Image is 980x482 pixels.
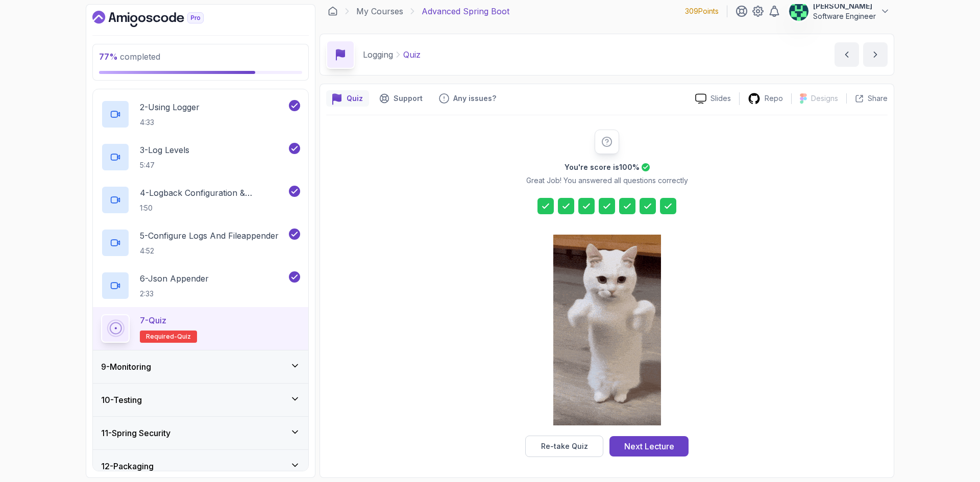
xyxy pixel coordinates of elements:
[541,441,588,451] div: Re-take Quiz
[363,48,393,61] p: Logging
[526,175,688,186] p: Great Job! You answered all questions correctly
[609,436,689,456] button: Next Lecture
[140,117,200,128] p: 4:33
[140,230,279,242] p: 5 - Configure Logs And Fileappender
[811,93,838,104] p: Designs
[687,93,739,104] a: Slides
[765,93,783,104] p: Repo
[140,160,189,170] p: 5:47
[101,394,142,406] h3: 10 - Testing
[99,52,160,62] span: completed
[140,246,279,256] p: 4:52
[740,92,791,105] a: Repo
[525,436,603,457] button: Re-take Quiz
[326,90,369,107] button: quiz button
[140,272,209,285] p: 6 - Json Appender
[101,186,300,214] button: 4-Logback Configuration & Appenders1:50
[565,162,640,172] h2: You're score is 100 %
[93,384,308,416] button: 10-Testing
[101,427,170,439] h3: 11 - Spring Security
[813,11,876,21] p: Software Engineer
[177,333,191,341] span: quiz
[868,93,888,104] p: Share
[101,460,154,472] h3: 12 - Packaging
[140,101,200,113] p: 2 - Using Logger
[453,93,496,104] p: Any issues?
[356,5,403,17] a: My Courses
[101,229,300,257] button: 5-Configure Logs And Fileappender4:52
[93,350,308,383] button: 9-Monitoring
[140,289,209,299] p: 2:33
[99,52,118,62] span: 77 %
[863,42,888,67] button: next content
[685,6,719,16] p: 309 Points
[101,271,300,300] button: 6-Json Appender2:33
[101,361,151,373] h3: 9 - Monitoring
[394,93,423,104] p: Support
[140,187,287,199] p: 4 - Logback Configuration & Appenders
[328,6,338,16] a: Dashboard
[710,93,731,104] p: Slides
[101,143,300,171] button: 3-Log Levels5:47
[140,144,189,156] p: 3 - Log Levels
[140,314,166,326] p: 7 - Quiz
[347,93,363,104] p: Quiz
[101,100,300,129] button: 2-Using Logger4:33
[789,2,808,21] img: user profile image
[433,90,502,107] button: Feedback button
[373,90,429,107] button: Support button
[553,235,661,425] img: cool-cat
[93,417,308,449] button: 11-Spring Security
[624,440,674,452] div: Next Lecture
[846,93,888,104] button: Share
[140,203,287,213] p: 1:50
[835,42,859,67] button: previous content
[813,1,876,11] p: [PERSON_NAME]
[789,1,890,21] button: user profile image[PERSON_NAME]Software Engineer
[403,48,421,61] p: Quiz
[92,11,227,27] a: Dashboard
[101,314,300,343] button: 7-QuizRequired-quiz
[146,333,177,341] span: Required-
[422,5,509,17] p: Advanced Spring Boot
